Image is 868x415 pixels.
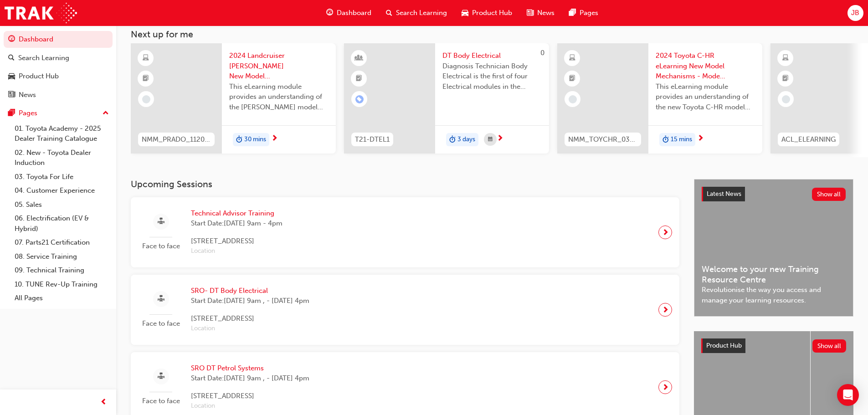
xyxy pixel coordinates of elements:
div: Open Intercom Messenger [837,384,859,406]
span: next-icon [697,135,704,143]
span: NMM_PRADO_112024_MODULE_1 [142,134,211,145]
span: Revolutionise the way you access and manage your learning resources. [702,285,846,305]
span: duration-icon [236,134,242,146]
span: SRO DT Petrol Systems [191,363,309,374]
span: Location [191,401,309,411]
span: News [537,8,555,18]
button: Show all [812,188,846,201]
a: Search Learning [4,50,113,67]
a: Product HubShow all [701,338,846,353]
a: Face to faceSRO DT Petrol SystemsStart Date:[DATE] 9am , - [DATE] 4pm[STREET_ADDRESS]Location [138,359,672,415]
a: 02. New - Toyota Dealer Induction [11,146,113,170]
button: DashboardSearch LearningProduct HubNews [4,29,113,105]
a: Product Hub [4,68,113,85]
span: sessionType_FACE_TO_FACE-icon [158,293,164,305]
a: guage-iconDashboard [319,4,379,22]
span: DT Body Electrical [442,51,542,61]
a: Trak [5,3,77,23]
a: 01. Toyota Academy - 2025 Dealer Training Catalogue [11,122,113,146]
span: guage-icon [326,7,333,19]
h3: Upcoming Sessions [131,179,679,190]
a: News [4,87,113,103]
a: 0T21-DTEL1DT Body ElectricalDiagnosis Technician Body Electrical is the first of four Electrical ... [344,43,549,154]
span: Start Date: [DATE] 9am , - [DATE] 4pm [191,373,309,384]
a: 03. Toyota For Life [11,170,113,184]
span: 2024 Toyota C-HR eLearning New Model Mechanisms - Model Outline (Module 1) [656,51,755,82]
a: NMM_TOYCHR_032024_MODULE_12024 Toyota C-HR eLearning New Model Mechanisms - Model Outline (Module... [557,43,762,154]
a: Face to faceTechnical Advisor TrainingStart Date:[DATE] 9am - 4pm[STREET_ADDRESS]Location [138,205,672,260]
a: news-iconNews [519,4,562,22]
span: learningRecordVerb_NONE-icon [142,95,150,103]
span: learningRecordVerb_NONE-icon [782,95,790,103]
button: Pages [4,105,113,122]
span: learningResourceType_ELEARNING-icon [782,52,789,64]
span: JB [851,8,859,18]
span: next-icon [497,135,503,143]
span: NMM_TOYCHR_032024_MODULE_1 [568,134,637,145]
span: learningResourceType_ELEARNING-icon [569,52,575,64]
span: Pages [580,8,598,18]
a: Latest NewsShow allWelcome to your new Training Resource CentreRevolutionise the way you access a... [694,179,853,317]
a: 10. TUNE Rev-Up Training [11,277,113,292]
span: Search Learning [396,8,447,18]
span: This eLearning module provides an understanding of the [PERSON_NAME] model line-up and its Katash... [229,82,329,113]
span: Welcome to your new Training Resource Centre [702,264,846,285]
span: news-icon [8,91,15,99]
span: Face to face [138,396,184,406]
span: Location [191,323,309,334]
span: Diagnosis Technician Body Electrical is the first of four Electrical modules in the Diagnosis Tec... [442,61,542,92]
a: car-iconProduct Hub [454,4,519,22]
span: prev-icon [100,397,107,408]
span: SRO- DT Body Electrical [191,286,309,296]
span: Face to face [138,318,184,329]
a: Dashboard [4,31,113,48]
span: Dashboard [337,8,371,18]
span: sessionType_FACE_TO_FACE-icon [158,216,164,227]
a: 05. Sales [11,198,113,212]
span: Product Hub [472,8,512,18]
span: next-icon [271,135,278,143]
a: 07. Parts21 Certification [11,236,113,250]
span: Start Date: [DATE] 9am - 4pm [191,218,282,229]
span: Face to face [138,241,184,251]
span: [STREET_ADDRESS] [191,236,282,246]
span: Location [191,246,282,256]
a: 08. Service Training [11,250,113,264]
a: All Pages [11,291,113,305]
span: [STREET_ADDRESS] [191,313,309,324]
span: next-icon [662,226,669,239]
a: pages-iconPages [562,4,606,22]
span: duration-icon [663,134,669,146]
span: Latest News [707,190,741,198]
span: learningResourceType_INSTRUCTOR_LED-icon [356,52,362,64]
span: car-icon [8,72,15,81]
span: car-icon [462,7,468,19]
span: 15 mins [671,134,692,145]
a: Face to faceSRO- DT Body ElectricalStart Date:[DATE] 9am , - [DATE] 4pm[STREET_ADDRESS]Location [138,282,672,338]
div: Pages [19,108,37,118]
span: guage-icon [8,36,15,44]
button: JB [847,5,863,21]
span: news-icon [527,7,534,19]
span: search-icon [8,54,15,62]
span: booktick-icon [569,73,575,85]
span: Start Date: [DATE] 9am , - [DATE] 4pm [191,296,309,306]
a: 06. Electrification (EV & Hybrid) [11,211,113,236]
a: NMM_PRADO_112024_MODULE_12024 Landcruiser [PERSON_NAME] New Model Mechanisms - Model Outline 1Thi... [131,43,336,154]
button: Show all [812,339,847,353]
span: learningRecordVerb_ENROLL-icon [355,95,364,103]
a: search-iconSearch Learning [379,4,454,22]
div: News [19,90,36,100]
h3: Next up for me [116,29,868,40]
span: 2024 Landcruiser [PERSON_NAME] New Model Mechanisms - Model Outline 1 [229,51,329,82]
span: pages-icon [8,109,15,118]
span: booktick-icon [782,73,789,85]
span: learningResourceType_ELEARNING-icon [143,52,149,64]
a: 04. Customer Experience [11,184,113,198]
span: [STREET_ADDRESS] [191,391,309,401]
span: calendar-icon [488,134,493,145]
span: learningRecordVerb_NONE-icon [569,95,577,103]
span: ACL_ELEARNING [781,134,836,145]
span: duration-icon [449,134,456,146]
